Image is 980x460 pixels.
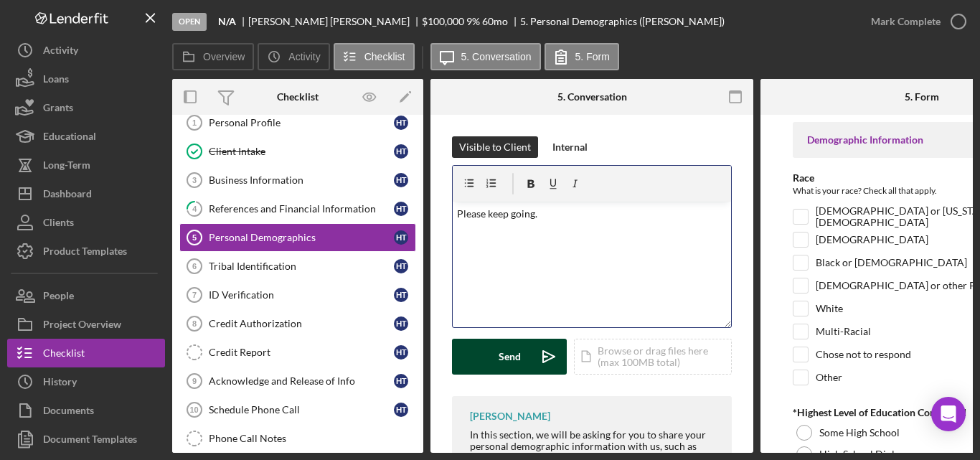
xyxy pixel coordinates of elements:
a: 9Acknowledge and Release of InfoHT [179,367,416,395]
button: Clients [7,208,165,237]
label: 5. Conversation [461,51,532,62]
div: H T [394,173,408,187]
div: Client Intake [209,146,394,157]
div: Open Intercom Messenger [931,397,966,431]
label: White [816,301,843,316]
b: N/A [218,16,236,27]
button: Visible to Client [452,136,538,158]
div: Send [499,339,521,375]
tspan: 8 [192,319,197,328]
label: Chose not to respond [816,347,911,362]
div: Personal Profile [209,117,394,128]
div: History [43,367,77,400]
div: Long-Term [43,151,90,183]
label: Other [816,370,842,385]
button: Document Templates [7,425,165,454]
div: H T [394,202,408,216]
button: Dashboard [7,179,165,208]
tspan: 7 [192,291,197,299]
a: Educational [7,122,165,151]
tspan: 6 [192,262,197,271]
div: ID Verification [209,289,394,301]
button: 5. Conversation [430,43,541,70]
button: 5. Form [545,43,619,70]
button: Mark Complete [857,7,973,36]
div: Loans [43,65,69,97]
div: H T [394,230,408,245]
div: 5. Personal Demographics ([PERSON_NAME]) [520,16,725,27]
button: Overview [172,43,254,70]
div: Internal [552,136,588,158]
button: Checklist [7,339,165,367]
div: Credit Report [209,347,394,358]
div: Acknowledge and Release of Info [209,375,394,387]
label: Activity [288,51,320,62]
a: Phone Call Notes [179,424,416,453]
div: H T [394,374,408,388]
div: [PERSON_NAME] [PERSON_NAME] [248,16,422,27]
div: Activity [43,36,78,68]
button: Long-Term [7,151,165,179]
button: Send [452,339,567,375]
div: Product Templates [43,237,127,269]
div: H T [394,403,408,417]
div: Visible to Client [459,136,531,158]
tspan: 10 [189,405,198,414]
button: Loans [7,65,165,93]
div: Mark Complete [871,7,941,36]
div: Dashboard [43,179,92,212]
a: Project Overview [7,310,165,339]
div: H T [394,345,408,360]
button: Checklist [334,43,415,70]
tspan: 4 [192,204,197,213]
button: History [7,367,165,396]
a: Credit ReportHT [179,338,416,367]
button: Activity [7,36,165,65]
div: Clients [43,208,74,240]
a: 4References and Financial InformationHT [179,194,416,223]
label: 5. Form [575,51,610,62]
a: Client IntakeHT [179,137,416,166]
div: Schedule Phone Call [209,404,394,416]
div: References and Financial Information [209,203,394,215]
a: Product Templates [7,237,165,266]
div: H T [394,116,408,130]
a: 8Credit AuthorizationHT [179,309,416,338]
button: People [7,281,165,310]
div: 60 mo [482,16,508,27]
button: Documents [7,396,165,425]
tspan: 3 [192,176,197,184]
div: Educational [43,122,96,154]
label: Some High School [819,427,900,438]
a: 6Tribal IdentificationHT [179,252,416,281]
div: Grants [43,93,73,126]
div: Document Templates [43,425,137,457]
a: 5Personal DemographicsHT [179,223,416,252]
div: Project Overview [43,310,121,342]
tspan: 5 [192,233,197,242]
label: Overview [203,51,245,62]
div: [PERSON_NAME] [470,410,550,422]
div: H T [394,316,408,331]
span: $100,000 [422,15,464,27]
div: Tribal Identification [209,260,394,272]
a: 1Personal ProfileHT [179,108,416,137]
tspan: 9 [192,377,197,385]
a: 3Business InformationHT [179,166,416,194]
button: Grants [7,93,165,122]
div: Business Information [209,174,394,186]
label: Multi-Racial [816,324,871,339]
div: Phone Call Notes [209,433,415,444]
div: Open [172,13,207,31]
div: Checklist [277,91,319,103]
div: 9 % [466,16,480,27]
div: Checklist [43,339,85,371]
button: Activity [258,43,329,70]
a: 7ID VerificationHT [179,281,416,309]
